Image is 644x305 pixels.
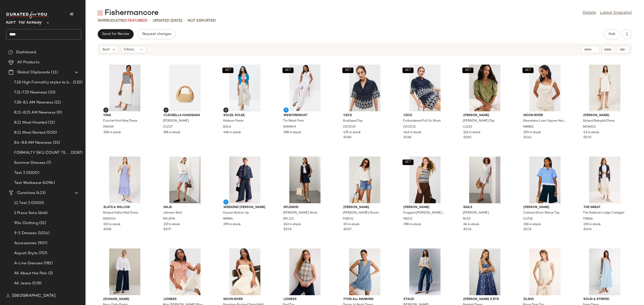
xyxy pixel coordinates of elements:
[164,205,206,210] span: Maje
[223,130,241,135] span: 496 in stock
[103,125,114,129] span: ONIA19
[47,271,53,276] span: (2)
[583,130,599,135] span: 43 in stock
[14,140,52,146] span: 8.4-8.8 AM Newness
[14,230,37,236] span: 9-5 Dresses
[459,248,510,295] img: EDC53.jpg
[463,227,471,232] span: $0.36
[583,10,596,16] a: Details
[37,210,48,216] span: (646)
[339,65,390,111] img: CECE39.jpg
[285,69,291,72] span: SET
[283,211,317,215] span: [PERSON_NAME] Short
[14,130,45,136] span: 8.11 Most Rented
[519,157,570,203] img: CLP18.jpg
[165,109,168,112] img: svg%3e
[524,135,532,140] span: $0.41
[583,297,626,302] span: Solid & Striped
[14,291,57,296] span: Alternative Prom Looks
[35,190,46,196] span: (413)
[343,135,351,140] span: $0.85
[163,119,189,123] span: [PERSON_NAME]
[583,125,596,129] span: MDW213
[98,11,103,16] img: svg%3e
[608,32,615,36] span: Hub
[103,227,111,232] span: $0.85
[522,68,534,73] button: SET
[6,294,10,298] img: svg%3e
[463,135,471,140] span: $0.01
[14,220,38,226] span: 90s Clothing
[99,248,150,295] img: LAA3.jpg
[459,157,510,203] img: RL83.jpg
[14,90,47,95] span: 7.21-7.25 Newness
[404,222,421,227] span: 398 in stock
[284,297,326,302] span: Lioness
[343,125,355,129] span: CECE39
[14,160,46,166] span: Summer Dresses
[103,297,146,302] span: [DOMAIN_NAME]
[343,222,359,227] span: 20 in stock
[17,70,50,75] span: Global Clipboards
[223,217,233,221] span: WMM4
[98,19,104,23] span: 769
[46,160,51,166] span: (7)
[343,205,386,210] span: [PERSON_NAME]
[224,109,227,112] img: svg%3e
[284,113,326,118] span: WEWOREWHAT
[403,119,441,123] span: Embroidered Pull On Short
[583,119,615,123] span: Striped Babydoll Dress
[524,205,566,210] span: [PERSON_NAME]
[284,130,301,135] span: 598 in stock
[404,130,421,135] span: 443 in stock
[50,70,58,75] span: (11)
[223,297,266,302] span: Moon River
[47,120,55,126] span: (21)
[103,222,120,227] span: 221 in stock
[225,69,231,72] span: SET
[404,135,412,140] span: $0.82
[343,227,351,232] span: $0.07
[462,68,473,73] button: SET
[583,211,624,215] span: The Sailboat Lodge Cardigan
[37,240,48,246] span: (907)
[404,297,446,302] span: Staud
[142,32,171,36] span: Request changes
[14,100,53,106] span: 7.28-8.1 AM Newness
[342,68,353,73] button: SET
[103,119,137,123] span: Crochet Knit Maxi Dress
[102,32,129,36] span: Send for Review
[159,157,210,203] img: MAJE96.jpg
[524,297,566,302] span: DL1961
[219,157,270,203] img: WMM4.jpg
[98,18,147,23] div: Products
[583,222,601,227] span: 335 in stock
[14,150,70,156] span: FORMALTY SKU COUNT TEST
[16,49,36,55] span: Dashboard
[579,157,630,203] img: TGR66.jpg
[53,100,61,106] span: (21)
[223,113,266,118] span: Soleil Soleil
[153,18,182,23] p: updated [DATE]
[47,90,55,95] span: (33)
[524,227,532,232] span: $0.32
[14,281,31,286] span: All Jeans
[399,248,450,295] img: STD143.jpg
[103,113,146,118] span: Onia
[164,130,180,135] span: 196 in stock
[102,47,110,52] span: Sort
[52,140,60,146] span: (15)
[184,18,186,24] span: •
[223,119,244,123] span: Addison Pants
[159,65,210,111] img: CLE37.jpg
[14,170,25,176] span: Test 2
[279,65,330,111] img: WWW49.jpg
[149,18,151,24] span: •
[284,222,301,227] span: 243 in stock
[14,200,30,206] span: 11 Test 2
[223,125,231,129] span: SOL6
[524,130,541,135] span: 293 in stock
[12,293,56,299] span: [GEOGRAPHIC_DATA]
[523,119,566,123] span: Sleeveless Linen Square Neck Top
[8,50,13,55] img: svg%3e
